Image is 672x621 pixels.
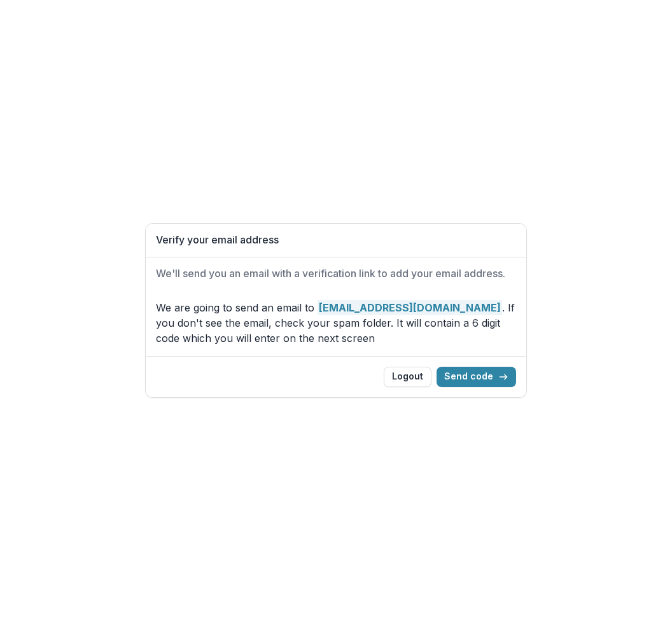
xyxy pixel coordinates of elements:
[156,300,516,346] p: We are going to send an email to . If you don't see the email, check your spam folder. It will co...
[318,300,502,315] strong: [EMAIL_ADDRESS][DOMAIN_NAME]
[384,367,431,387] button: Logout
[156,268,516,280] h2: We'll send you an email with a verification link to add your email address.
[437,367,516,387] button: Send code
[156,234,516,246] h1: Verify your email address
